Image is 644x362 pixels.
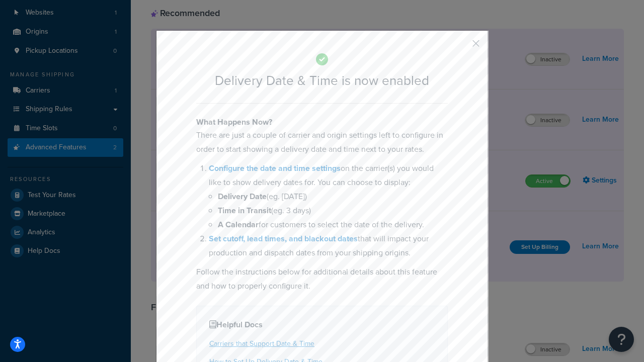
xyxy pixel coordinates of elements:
[196,116,448,128] h4: What Happens Now?
[218,190,448,204] li: (eg. [DATE])
[209,319,435,331] h4: Helpful Docs
[196,73,448,88] h2: Delivery Date & Time is now enabled
[209,233,358,244] a: Set cutoff, lead times, and blackout dates
[209,232,448,260] li: that will impact your production and dispatch dates from your shipping origins.
[209,161,448,232] li: on the carrier(s) you would like to show delivery dates for. You can choose to display:
[209,162,341,174] a: Configure the date and time settings
[218,191,267,202] b: Delivery Date
[209,338,314,349] a: Carriers that Support Date & Time
[218,204,448,218] li: (eg. 3 days)
[218,218,448,232] li: for customers to select the date of the delivery.
[196,128,448,156] p: There are just a couple of carrier and origin settings left to configure in order to start showin...
[218,219,259,230] b: A Calendar
[218,205,271,216] b: Time in Transit
[196,265,448,293] p: Follow the instructions below for additional details about this feature and how to properly confi...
